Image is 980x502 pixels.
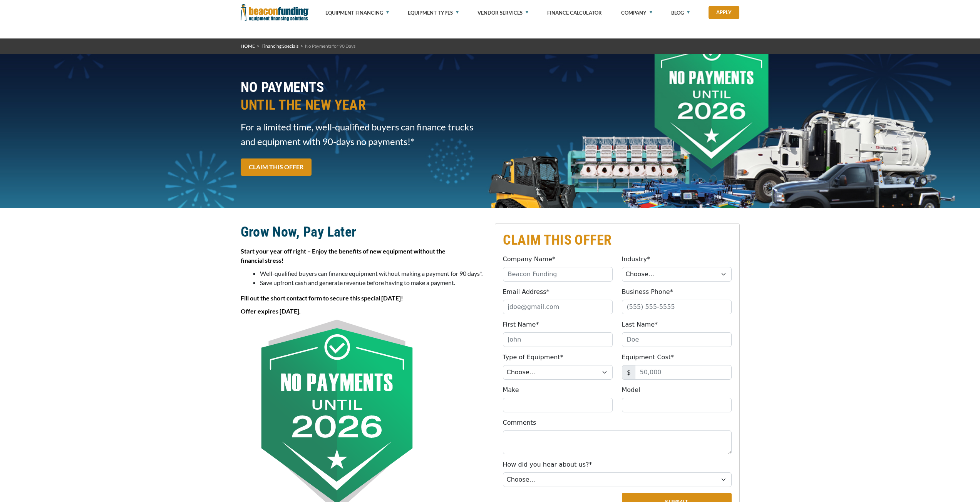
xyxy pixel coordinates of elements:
[503,353,563,362] label: Type of Equipment*
[241,158,312,176] a: CLAIM THIS OFFER
[241,78,486,114] h2: NO PAYMENTS
[305,43,355,49] span: No Payments for 90 Days
[241,307,301,315] strong: Offer expires [DATE].
[503,418,536,427] label: Comments
[503,287,549,297] label: Email Address*
[622,255,650,264] label: Industry*
[503,231,732,249] h2: CLAIM THIS OFFER
[241,96,486,114] span: UNTIL THE NEW YEAR
[622,353,674,362] label: Equipment Cost*
[241,43,255,49] a: HOME
[503,255,555,264] label: Company Name*
[622,385,640,395] label: Model
[503,460,592,469] label: How did you hear about us?*
[503,385,519,395] label: Make
[622,300,732,314] input: (555) 555-5555
[241,294,403,302] strong: Fill out the short contact form to secure this special [DATE]!
[503,332,613,347] input: John
[635,365,732,380] input: 50,000
[260,278,486,287] li: Save upfront cash and generate revenue before having to make a payment.
[622,332,732,347] input: Doe
[241,247,446,264] strong: Start your year off right – Enjoy the benefits of new equipment without the financial stress!
[503,300,613,314] input: jdoe@gmail.com
[503,267,613,282] input: Beacon Funding
[622,320,658,329] label: Last Name*
[503,320,539,329] label: First Name*
[260,269,486,278] li: Well-qualified buyers can finance equipment without making a payment for 90 days*.
[622,287,673,297] label: Business Phone*
[241,223,486,241] h2: Grow Now, Pay Later
[709,6,739,19] a: Apply
[241,120,486,149] span: For a limited time, well-qualified buyers can finance trucks and equipment with 90-days no paymen...
[622,365,635,380] span: $
[261,43,298,49] a: Financing Specials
